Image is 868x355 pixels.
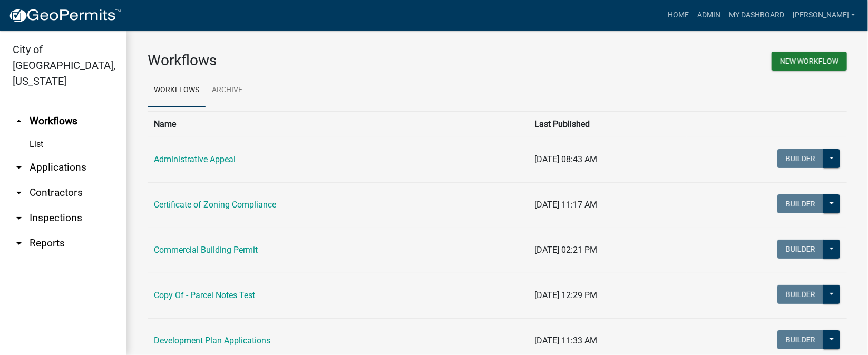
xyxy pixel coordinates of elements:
[13,161,25,174] i: arrow_drop_down
[534,245,597,255] span: [DATE] 02:21 PM
[154,290,255,300] a: Copy Of - Parcel Notes Test
[528,111,686,137] th: Last Published
[148,52,490,70] h3: Workflows
[777,240,824,259] button: Builder
[788,5,860,25] a: [PERSON_NAME]
[13,237,25,250] i: arrow_drop_down
[777,149,824,168] button: Builder
[777,194,824,213] button: Builder
[206,74,249,107] a: Archive
[534,290,597,300] span: [DATE] 12:29 PM
[534,154,597,164] span: [DATE] 08:43 AM
[154,245,258,255] a: Commercial Building Permit
[534,336,597,346] span: [DATE] 11:33 AM
[664,5,693,25] a: Home
[13,186,25,199] i: arrow_drop_down
[772,52,847,71] button: New Workflow
[534,200,597,210] span: [DATE] 11:17 AM
[777,285,824,304] button: Builder
[148,74,206,107] a: Workflows
[13,115,25,127] i: arrow_drop_up
[154,200,276,210] a: Certificate of Zoning Compliance
[148,111,528,137] th: Name
[725,5,788,25] a: My Dashboard
[693,5,725,25] a: Admin
[154,154,236,164] a: Administrative Appeal
[13,212,25,224] i: arrow_drop_down
[154,336,270,346] a: Development Plan Applications
[777,330,824,349] button: Builder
